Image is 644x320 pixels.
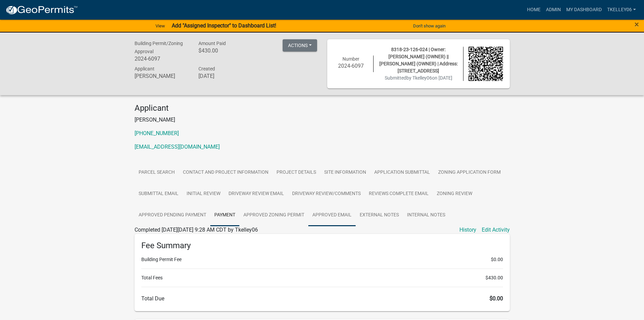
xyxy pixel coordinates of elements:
[635,20,639,28] button: Close
[403,205,449,226] a: Internal Notes
[198,41,226,46] span: Amount Paid
[179,162,272,184] a: Contact and Project Information
[135,183,183,205] a: Submittal Email
[198,66,215,71] span: Created
[308,205,356,226] a: Approved Email
[153,20,168,31] a: View
[135,73,189,79] h6: [PERSON_NAME]
[135,162,179,184] a: Parcel search
[469,47,503,81] img: QR code
[135,227,258,233] span: Completed [DATE][DATE] 9:28 AM CDT by Tkelley06
[288,183,365,205] a: Driveway Review/Comments
[272,162,320,184] a: Project Details
[135,116,510,124] p: [PERSON_NAME]
[604,3,639,16] a: Tkelley06
[334,63,368,69] h6: 2024-6097
[283,39,317,51] button: Actions
[434,162,505,184] a: Zoning Application Form
[385,75,452,81] span: Submitted on [DATE]
[224,183,288,205] a: Driveway Review Email
[210,205,239,226] a: Payment
[365,183,433,205] a: Reviews Complete Email
[198,73,253,79] h6: [DATE]
[524,3,543,16] a: Home
[543,3,564,16] a: Admin
[135,205,210,226] a: Approved Pending Payment
[342,56,359,62] span: Number
[485,274,503,281] span: $430.00
[491,256,503,263] span: $0.00
[135,66,154,71] span: Applicant
[379,47,458,73] span: 8318-23-126-024 | Owner: [PERSON_NAME] (OWNER) || [PERSON_NAME] (OWNER) | Address: [STREET_ADDRESS]
[172,22,276,29] strong: Add "Assigned Inspector" to Dashboard List!
[320,162,370,184] a: Site Information
[239,205,308,226] a: Approved Zoning Permit
[370,162,434,184] a: Application Submittal
[564,3,604,16] a: My Dashboard
[135,41,183,54] span: Building Permit/Zoning Approval
[135,144,220,150] a: [EMAIL_ADDRESS][DOMAIN_NAME]
[135,130,179,136] a: [PHONE_NUMBER]
[490,295,503,302] span: $0.00
[356,205,403,226] a: External Notes
[482,226,510,234] a: Edit Activity
[635,20,639,29] span: ×
[135,103,510,113] h4: Applicant
[141,274,503,281] li: Total Fees
[406,75,432,81] span: by Tkelley06
[141,256,503,263] li: Building Permit Fee
[198,47,253,54] h6: $430.00
[433,183,476,205] a: Zoning Review
[459,226,476,234] a: History
[183,183,224,205] a: Initial Review
[141,241,503,251] h6: Fee Summary
[410,20,448,31] button: Don't show again
[135,56,189,62] h6: 2024-6097
[141,295,503,302] h6: Total Due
